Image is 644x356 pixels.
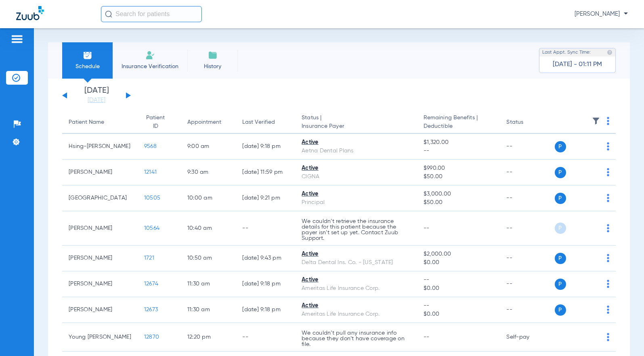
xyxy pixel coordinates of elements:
td: Young [PERSON_NAME] [62,323,138,352]
td: [DATE] 9:18 PM [236,297,295,323]
li: [DATE] [72,87,121,104]
span: P [555,223,566,234]
td: [PERSON_NAME] [62,211,138,246]
img: last sync help info [607,50,613,55]
td: [GEOGRAPHIC_DATA] [62,185,138,211]
img: group-dot-blue.svg [607,142,609,150]
td: 9:30 AM [181,160,236,185]
div: Last Verified [242,118,275,127]
td: 10:00 AM [181,185,236,211]
td: [PERSON_NAME] [62,160,138,185]
td: 12:20 PM [181,323,236,352]
td: [DATE] 9:18 PM [236,271,295,297]
td: [PERSON_NAME] [62,246,138,271]
span: -- [424,276,494,284]
div: Active [302,190,411,198]
div: Patient Name [69,118,104,127]
td: 11:30 AM [181,271,236,297]
span: $1,320.00 [424,138,494,147]
td: -- [500,246,554,271]
td: -- [500,134,554,160]
img: History [208,50,218,60]
td: [DATE] 9:43 PM [236,246,295,271]
span: -- [424,147,494,155]
p: We couldn’t retrieve the insurance details for this patient because the payer isn’t set up yet. C... [302,219,411,241]
div: Active [302,276,411,284]
img: group-dot-blue.svg [607,333,609,341]
span: [PERSON_NAME] [575,10,628,18]
span: P [555,167,566,178]
span: 12674 [144,281,158,287]
span: 12870 [144,334,159,340]
td: [PERSON_NAME] [62,271,138,297]
span: Insurance Verification [119,62,181,71]
div: Active [302,164,411,173]
span: $0.00 [424,258,494,267]
span: 10564 [144,225,159,231]
span: Last Appt. Sync Time: [542,48,591,56]
span: [DATE] - 01:11 PM [553,60,602,69]
span: Schedule [68,62,107,71]
div: Aetna Dental Plans [302,147,411,155]
div: Last Verified [242,118,289,127]
td: -- [500,271,554,297]
span: 10505 [144,195,160,201]
span: 9568 [144,144,157,149]
div: CIGNA [302,173,411,181]
div: Ameritas Life Insurance Corp. [302,310,411,319]
input: Search for patients [101,6,202,22]
div: Active [302,138,411,147]
td: [PERSON_NAME] [62,297,138,323]
span: P [555,253,566,264]
span: History [193,62,232,71]
td: 11:30 AM [181,297,236,323]
div: Patient ID [144,114,174,131]
td: -- [236,211,295,246]
th: Status | [295,111,417,134]
div: Delta Dental Ins. Co. - [US_STATE] [302,258,411,267]
th: Status [500,111,554,134]
img: group-dot-blue.svg [607,194,609,202]
td: -- [236,323,295,352]
img: Search Icon [105,10,112,18]
th: Remaining Benefits | [417,111,500,134]
span: $50.00 [424,198,494,207]
p: We couldn’t pull any insurance info because they don’t have coverage on file. [302,330,411,347]
img: hamburger-icon [10,34,23,44]
div: Active [302,250,411,258]
td: [DATE] 11:59 PM [236,160,295,185]
div: Active [302,302,411,310]
div: Principal [302,198,411,207]
td: -- [500,211,554,246]
td: [DATE] 9:21 PM [236,185,295,211]
img: Schedule [83,50,92,60]
img: Manual Insurance Verification [145,50,155,60]
img: group-dot-blue.svg [607,224,609,232]
td: Hsing-[PERSON_NAME] [62,134,138,160]
img: group-dot-blue.svg [607,254,609,262]
div: Appointment [187,118,221,127]
span: $2,000.00 [424,250,494,258]
img: group-dot-blue.svg [607,280,609,288]
span: 12141 [144,169,157,175]
span: $0.00 [424,284,494,293]
span: $0.00 [424,310,494,319]
span: P [555,193,566,204]
td: 9:00 AM [181,134,236,160]
span: Insurance Payer [302,122,411,131]
td: 10:50 AM [181,246,236,271]
img: group-dot-blue.svg [607,117,609,125]
td: 10:40 AM [181,211,236,246]
span: $50.00 [424,173,494,181]
img: group-dot-blue.svg [607,306,609,314]
span: -- [424,302,494,310]
div: Patient ID [144,114,167,131]
img: group-dot-blue.svg [607,168,609,176]
span: P [555,279,566,290]
td: -- [500,185,554,211]
td: [DATE] 9:18 PM [236,134,295,160]
span: -- [424,225,430,231]
span: $990.00 [424,164,494,173]
img: Zuub Logo [16,6,44,20]
span: $3,000.00 [424,190,494,198]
